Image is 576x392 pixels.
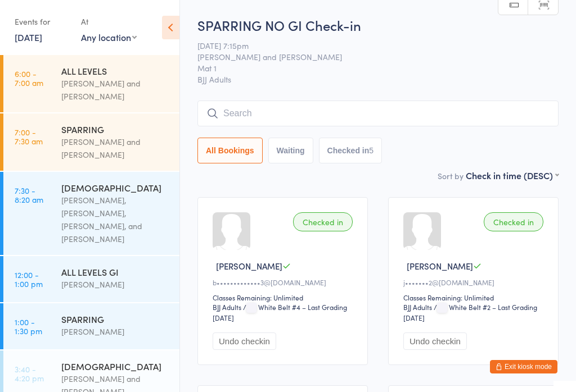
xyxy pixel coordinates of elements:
[293,212,353,231] div: Checked in
[369,146,373,155] div: 5
[197,16,559,34] h2: SPARRING NO GI Check-in
[197,51,541,62] span: [PERSON_NAME] and [PERSON_NAME]
[61,278,170,291] div: [PERSON_NAME]
[15,186,43,204] time: 7:30 - 8:20 am
[15,127,43,145] time: 7:00 - 7:30 am
[3,55,179,112] a: 6:00 -7:00 amALL LEVELS[PERSON_NAME] and [PERSON_NAME]
[197,101,559,126] input: Search
[484,212,543,231] div: Checked in
[319,138,382,163] button: Checked in5
[61,181,170,194] div: [DEMOGRAPHIC_DATA]
[403,302,432,312] div: BJJ Adults
[61,360,170,372] div: [DEMOGRAPHIC_DATA]
[213,332,276,350] button: Undo checkin
[197,138,263,163] button: All Bookings
[213,302,241,312] div: BJJ Adults
[213,293,356,302] div: Classes Remaining: Unlimited
[61,266,170,278] div: ALL LEVELS GI
[403,277,547,287] div: j•••••••2@[DOMAIN_NAME]
[61,325,170,338] div: [PERSON_NAME]
[403,302,537,322] span: / White Belt #2 – Last Grading [DATE]
[213,277,356,287] div: b•••••••••••••3@[DOMAIN_NAME]
[15,270,43,288] time: 12:00 - 1:00 pm
[438,170,463,181] label: Sort by
[81,31,137,43] div: Any location
[3,256,179,302] a: 12:00 -1:00 pmALL LEVELS GI[PERSON_NAME]
[15,69,43,87] time: 6:00 - 7:00 am
[197,62,541,74] span: Mat 1
[3,113,179,171] a: 7:00 -7:30 amSPARRING[PERSON_NAME] and [PERSON_NAME]
[15,31,42,43] a: [DATE]
[15,364,44,382] time: 3:40 - 4:20 pm
[197,74,559,85] span: BJJ Adults
[407,260,473,272] span: [PERSON_NAME]
[81,12,137,31] div: At
[197,40,541,51] span: [DATE] 7:15pm
[466,169,559,181] div: Check in time (DESC)
[213,302,347,322] span: / White Belt #4 – Last Grading [DATE]
[61,194,170,245] div: [PERSON_NAME], [PERSON_NAME], [PERSON_NAME], and [PERSON_NAME]
[61,65,170,77] div: ALL LEVELS
[216,260,282,272] span: [PERSON_NAME]
[61,77,170,103] div: [PERSON_NAME] and [PERSON_NAME]
[403,293,547,302] div: Classes Remaining: Unlimited
[3,303,179,349] a: 1:00 -1:30 pmSPARRING[PERSON_NAME]
[61,135,170,161] div: [PERSON_NAME] and [PERSON_NAME]
[268,138,313,163] button: Waiting
[61,313,170,325] div: SPARRING
[15,12,70,31] div: Events for
[15,317,42,335] time: 1:00 - 1:30 pm
[490,360,557,373] button: Exit kiosk mode
[3,172,179,255] a: 7:30 -8:20 am[DEMOGRAPHIC_DATA][PERSON_NAME], [PERSON_NAME], [PERSON_NAME], and [PERSON_NAME]
[403,332,467,350] button: Undo checkin
[61,123,170,135] div: SPARRING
